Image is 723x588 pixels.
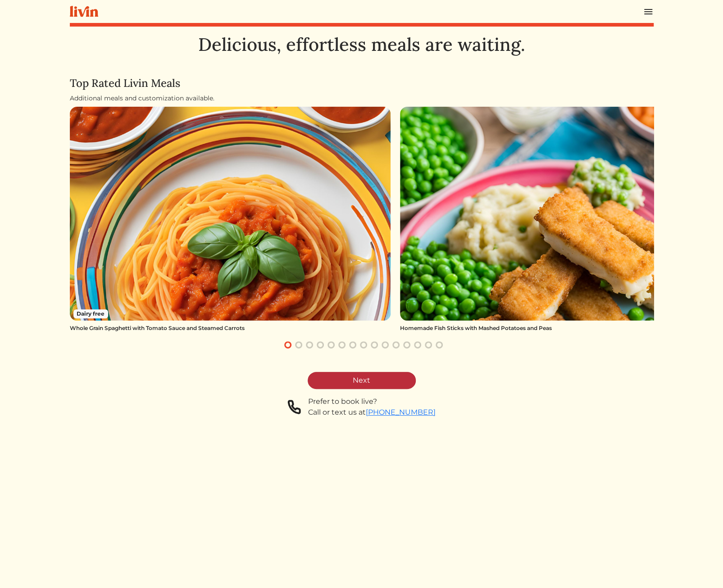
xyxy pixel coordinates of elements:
[70,77,654,90] h4: Top Rated Livin Meals
[400,107,721,321] img: Homemade Fish Sticks with Mashed Potatoes and Peas
[70,94,654,103] div: Additional meals and customization available.
[308,372,416,389] a: Next
[643,6,654,17] img: menu_hamburger-cb6d353cf0ecd9f46ceae1c99ecbeb4a00e71ca567a856bd81f57e9d8c17bb26.svg
[73,309,109,318] span: Dairy free
[70,6,98,17] img: livin-logo-a0d97d1a881af30f6274990eb6222085a2533c92bbd1e4f22c21b4f0d0e3210c.svg
[366,408,436,416] a: [PHONE_NUMBER]
[308,396,436,407] div: Prefer to book live?
[308,407,436,418] div: Call or text us at
[70,107,391,321] img: Whole Grain Spaghetti with Tomato Sauce and Steamed Carrots
[70,34,654,55] h1: Delicious, effortless meals are waiting.
[287,396,301,418] img: phone-a8f1853615f4955a6c6381654e1c0f7430ed919b147d78756318837811cda3a7.svg
[400,324,721,332] div: Homemade Fish Sticks with Mashed Potatoes and Peas
[70,324,391,332] div: Whole Grain Spaghetti with Tomato Sauce and Steamed Carrots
